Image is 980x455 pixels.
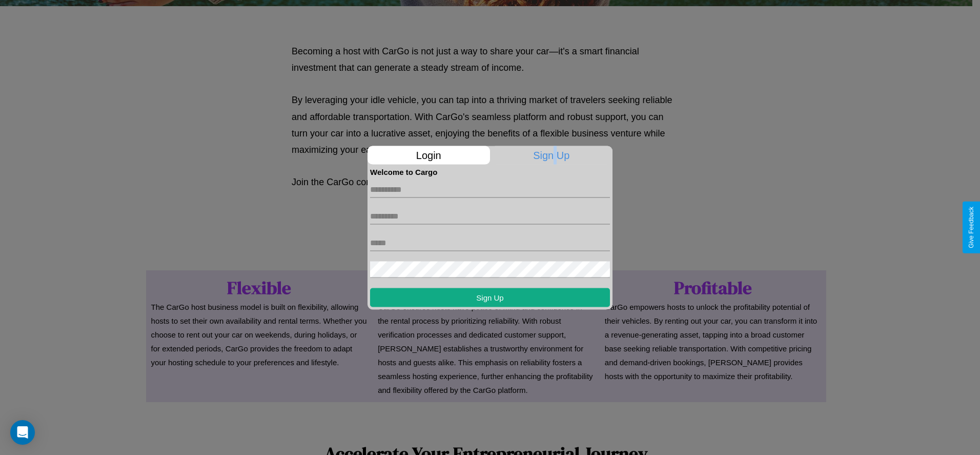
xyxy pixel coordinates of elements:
button: Sign Up [370,288,610,307]
p: Sign Up [491,146,613,164]
div: Open Intercom Messenger [10,420,35,445]
div: Give Feedback [968,207,975,248]
h4: Welcome to Cargo [370,167,610,176]
p: Login [367,146,490,164]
